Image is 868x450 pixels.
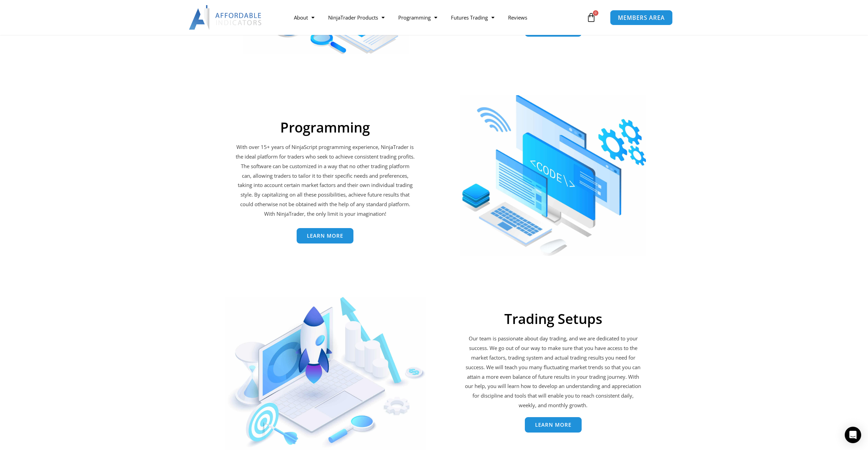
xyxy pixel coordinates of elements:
div: Our team is passionate about day trading, and we are dedicated to your success. We go out of our ... [464,334,643,410]
p: With over 15+ years of NinjaScript programming experience, NinjaTrader is the ideal platform for ... [236,142,415,219]
a: 0 [576,8,606,27]
h2: Trading Setups [464,311,643,327]
span: Learn More [307,233,343,238]
a: Programming [391,10,444,25]
nav: Menu [287,10,585,25]
a: About [287,10,321,25]
span: MEMBERS AREA [618,15,665,21]
span: 0 [593,10,598,16]
a: Reviews [501,10,534,25]
img: AdobeStock 293954085 1 Converted | Affordable Indicators – NinjaTrader [225,297,426,450]
img: LogoAI | Affordable Indicators – NinjaTrader [189,5,262,30]
a: MEMBERS AREA [610,10,673,25]
img: AdobeStock 212994591 Converted scaled | Affordable Indicators – NinjaTrader [460,95,646,256]
a: Futures Trading [444,10,501,25]
a: Learn More [297,228,353,243]
div: Open Intercom Messenger [845,427,861,443]
a: Learn More [525,417,582,433]
span: Learn More [535,422,571,427]
a: NinjaTrader Products [321,10,391,25]
h2: Programming [236,119,415,136]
